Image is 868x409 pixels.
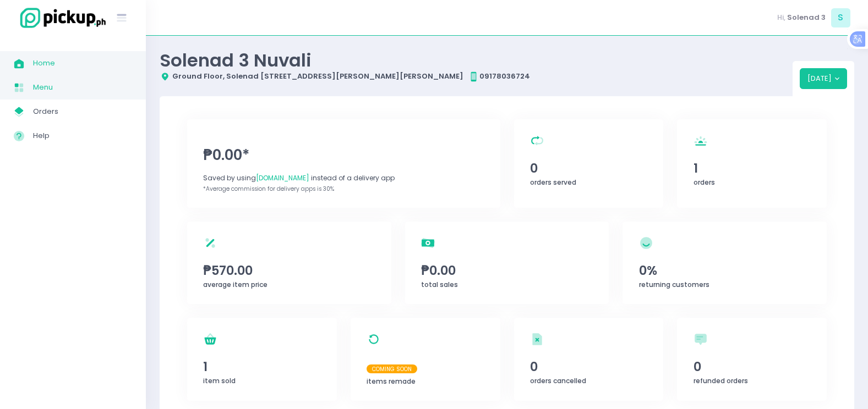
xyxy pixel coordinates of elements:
span: S [831,8,850,27]
span: 0 [530,357,647,376]
span: 0% [639,261,811,280]
span: orders [694,178,715,187]
a: 0orders cancelled [514,318,664,401]
div: Solenad 3 Nuvali [160,49,793,71]
span: returning customers [639,280,709,289]
a: 0%returning customers [623,222,827,304]
span: 0 [530,159,647,178]
a: 0orders served [514,119,664,208]
a: ₱0.00total sales [405,222,609,304]
div: Saved by using instead of a delivery app [203,173,484,183]
span: total sales [421,280,458,289]
a: ₱570.00average item price [187,222,391,304]
span: ₱570.00 [203,261,375,280]
span: Help [33,129,132,143]
span: 0 [694,357,811,376]
span: 1 [203,357,320,376]
span: Hi, [777,12,785,23]
span: refunded orders [694,376,748,385]
span: Solenad 3 [787,12,826,23]
span: Orders [33,104,132,119]
span: 1 [694,159,811,178]
span: average item price [203,280,268,289]
span: [DOMAIN_NAME] [256,173,309,183]
a: 0refunded orders [677,318,827,401]
span: *Average commission for delivery apps is 30% [203,185,334,193]
span: ₱0.00 [421,261,593,280]
span: Home [33,56,132,70]
span: items remade [367,377,416,386]
span: orders served [530,178,576,187]
span: Coming Soon [367,364,417,373]
div: Ground Floor, Solenad [STREET_ADDRESS][PERSON_NAME][PERSON_NAME] 09178036724 [160,71,793,82]
span: Menu [33,80,132,95]
a: 1orders [677,119,827,208]
img: logo [14,6,107,30]
span: orders cancelled [530,376,586,385]
button: [DATE] [800,68,848,89]
span: ₱0.00* [203,145,484,166]
a: 1item sold [187,318,337,401]
span: item sold [203,376,236,385]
